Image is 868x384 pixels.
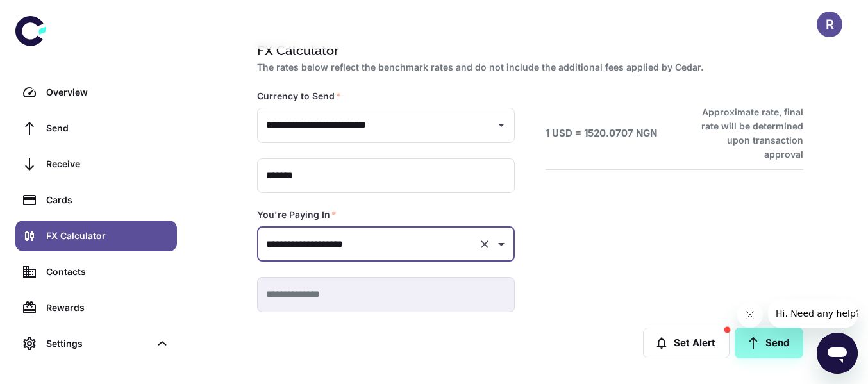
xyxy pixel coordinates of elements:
[46,157,169,171] div: Receive
[737,302,763,328] iframe: Close message
[257,208,337,221] label: You're Paying In
[46,337,150,351] div: Settings
[46,121,169,135] div: Send
[492,116,510,134] button: Open
[687,105,803,162] h6: Approximate rate, final rate will be determined upon transaction approval
[46,85,169,99] div: Overview
[8,9,92,19] span: Hi. Need any help?
[768,299,858,328] iframe: Message from company
[46,265,169,279] div: Contacts
[492,235,510,253] button: Open
[476,235,494,253] button: Clear
[15,77,177,108] a: Overview
[46,193,169,207] div: Cards
[15,113,177,144] a: Send
[15,292,177,323] a: Rewards
[817,12,842,37] button: R
[817,333,858,374] iframe: Button to launch messaging window
[15,256,177,287] a: Contacts
[46,301,169,315] div: Rewards
[257,90,341,103] label: Currency to Send
[46,229,169,243] div: FX Calculator
[546,126,657,141] h6: 1 USD = 1520.0707 NGN
[15,185,177,215] a: Cards
[643,328,730,358] button: Set Alert
[15,328,177,359] div: Settings
[15,149,177,179] a: Receive
[15,221,177,251] a: FX Calculator
[257,41,798,60] h1: FX Calculator
[735,328,803,358] a: Send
